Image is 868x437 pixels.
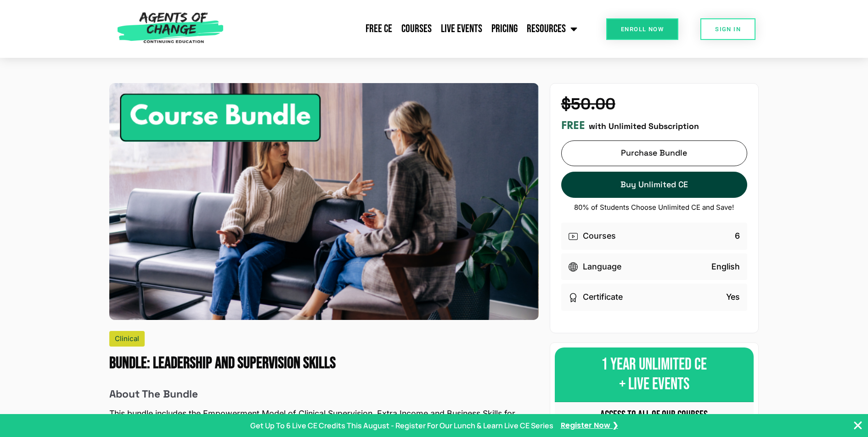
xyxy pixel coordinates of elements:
[561,119,585,132] h3: FREE
[561,140,747,167] a: Purchase Bundle
[109,83,538,320] img: Leadership and Supervision Skills - 8 Credit CE Bundle
[109,354,538,373] h1: Leadership and Supervision Skills - 8 Credit CE Bundle
[555,347,754,402] div: 1 YEAR UNLIMITED CE + LIVE EVENTS
[700,18,755,40] a: SIGN IN
[561,420,618,431] a: Register Now ❯
[522,17,582,40] a: Resources
[558,404,750,426] div: ACCESS TO ALL OF OUR COURSES
[487,17,522,40] a: Pricing
[583,291,623,303] p: Certificate
[561,119,747,132] div: with Unlimited Subscription
[561,203,747,212] p: 80% of Students Choose Unlimited CE and Save!
[735,230,740,242] p: 6
[711,261,740,273] p: English
[109,331,145,347] div: Clinical
[250,420,553,431] p: Get Up To 6 Live CE Credits This August - Register For Our Lunch & Learn Live CE Series
[606,18,678,40] a: Enroll Now
[228,17,582,40] nav: Menu
[436,17,487,40] a: Live Events
[726,291,740,303] p: Yes
[621,148,687,158] span: Purchase Bundle
[561,172,747,198] a: Buy Unlimited CE
[583,230,616,242] p: Courses
[715,26,741,32] span: SIGN IN
[583,261,621,273] p: Language
[361,17,397,40] a: Free CE
[109,388,538,400] h6: About The Bundle
[561,95,747,113] h4: $50.00
[620,180,688,190] span: Buy Unlimited CE
[109,408,538,432] p: This bundle includes the Empowerment Model of Clinical Supervision, Extra Income and Business Ski...
[397,17,436,40] a: Courses
[621,26,664,32] span: Enroll Now
[852,420,863,431] button: Close Banner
